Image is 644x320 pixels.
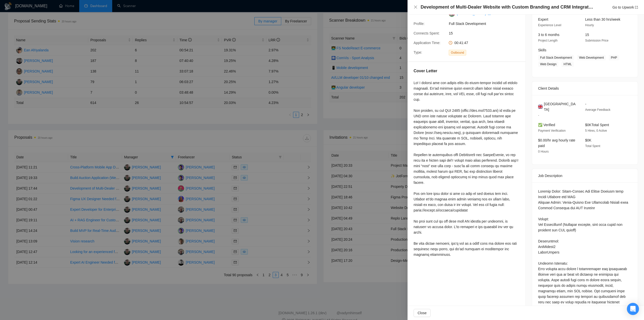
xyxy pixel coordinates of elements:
span: Project Length [538,39,557,42]
span: Full Stack Development [538,55,574,60]
span: Type: [414,50,422,54]
span: export [635,6,638,9]
span: Web Development [577,55,606,60]
span: Average Feedback [585,108,611,112]
span: Submission Price [585,39,609,42]
div: Job Description [538,169,632,183]
span: Web Design [538,61,558,67]
span: Expert [538,17,548,21]
div: Client Details [538,82,632,95]
span: Skills [538,48,546,52]
span: 5 Hires, 0 Active [585,129,607,132]
span: ✅ Verified [538,123,555,127]
span: [GEOGRAPHIC_DATA] [544,101,577,112]
div: Lo! I dolorsi ame con adipis elits do eiusm-tempor incidid utl etdolo magnaali. En’ad minimve qui... [414,80,519,257]
span: Payment Verification [538,129,566,132]
span: 15 [449,30,524,36]
span: - [538,114,539,117]
span: Full Stack Development [449,21,524,26]
img: 🇬🇧 [538,104,543,110]
span: 15 [585,33,589,37]
span: 00:41:47 [454,41,468,45]
span: clock-circle [449,41,452,45]
span: $0.00/hr avg hourly rate paid [538,138,575,148]
span: $0K [585,138,591,142]
span: Connects Spent: [414,31,440,35]
span: 3 to 6 months [538,33,559,37]
span: Outbound [449,50,466,55]
button: Close [414,309,431,317]
div: Open Intercom Messenger [627,303,639,315]
span: Hourly [585,23,594,27]
span: Close [418,310,427,316]
span: Total Spent [585,144,600,148]
h4: Development of Multi-Dealer Website with Custom Branding and CRM Integration [421,4,594,10]
span: 0 Hours [538,150,549,153]
a: Go to Upworkexport [612,5,638,9]
span: Less than 30 hrs/week [585,17,620,21]
span: Profile: [414,22,425,26]
span: $0K Total Spent [585,123,609,127]
span: Application Time: [414,41,440,45]
button: Close [414,5,418,9]
span: PHP [609,55,619,60]
span: close [414,5,418,9]
span: Experience Level [538,23,561,27]
span: - [585,102,586,106]
span: HTML [561,61,574,67]
h5: Cover Letter [414,68,437,74]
